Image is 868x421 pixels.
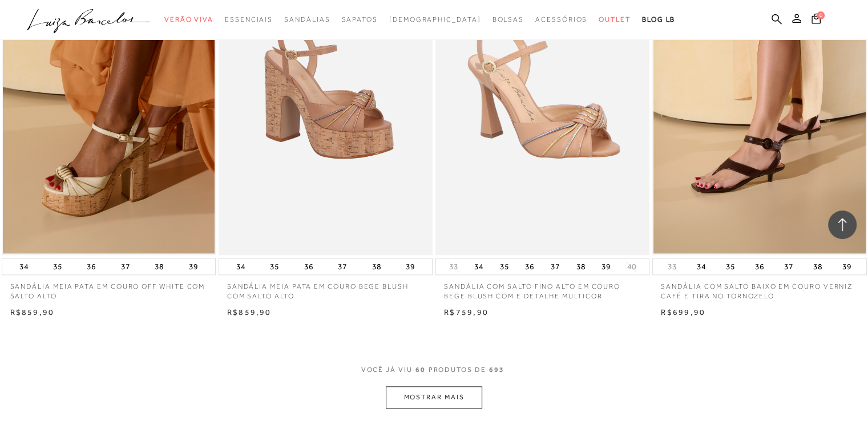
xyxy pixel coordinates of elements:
[810,258,826,274] button: 38
[2,275,216,301] a: SANDÁLIA MEIA PATA EM COURO OFF WHITE COM SALTO ALTO
[522,258,538,274] button: 36
[808,13,824,28] button: 0
[817,11,825,19] span: 0
[301,258,317,274] button: 36
[389,9,481,30] a: noSubCategoriesText
[446,261,462,272] button: 33
[16,258,32,274] button: 34
[781,258,797,274] button: 37
[429,365,486,375] span: PRODUTOS DE
[535,9,587,30] a: categoryNavScreenReaderText
[402,258,418,274] button: 39
[341,9,377,30] a: categoryNavScreenReaderText
[642,15,675,23] span: BLOG LB
[227,307,272,317] span: R$859,90
[118,258,134,274] button: 37
[623,261,639,272] button: 40
[341,15,377,23] span: Sapatos
[389,15,481,23] span: [DEMOGRAPHIC_DATA]
[225,9,273,30] a: categoryNavScreenReaderText
[219,275,433,301] a: SANDÁLIA MEIA PATA EM COURO BEGE BLUSH COM SALTO ALTO
[535,15,587,23] span: Acessórios
[10,307,55,317] span: R$859,90
[164,9,213,30] a: categoryNavScreenReaderText
[151,258,167,274] button: 38
[547,258,563,274] button: 37
[496,258,512,274] button: 35
[164,15,213,23] span: Verão Viva
[642,9,675,30] a: BLOG LB
[471,258,487,274] button: 34
[444,307,488,317] span: R$759,90
[83,258,99,274] button: 36
[284,9,330,30] a: categoryNavScreenReaderText
[435,275,649,301] a: SANDÁLIA COM SALTO FINO ALTO EM COURO BEGE BLUSH COM E DETALHE MULTICOR
[722,258,738,274] button: 35
[752,258,768,274] button: 36
[368,258,384,274] button: 38
[267,258,282,274] button: 35
[185,258,201,274] button: 39
[599,9,631,30] a: categoryNavScreenReaderText
[415,365,426,386] span: 60
[492,9,524,30] a: categoryNavScreenReaderText
[572,258,588,274] button: 38
[225,15,273,23] span: Essenciais
[361,365,413,375] span: VOCê JÁ VIU
[386,386,482,408] button: MOSTRAR MAIS
[664,261,680,272] button: 33
[661,307,705,317] span: R$699,90
[839,258,855,274] button: 39
[652,275,866,301] a: SANDÁLIA COM SALTO BAIXO EM COURO VERNIZ CAFÉ E TIRA NO TORNOZELO
[334,258,350,274] button: 37
[284,15,330,23] span: Sandálias
[598,258,614,274] button: 39
[599,15,631,23] span: Outlet
[489,365,504,386] span: 693
[50,258,66,274] button: 35
[233,258,249,274] button: 34
[693,258,709,274] button: 34
[492,15,524,23] span: Bolsas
